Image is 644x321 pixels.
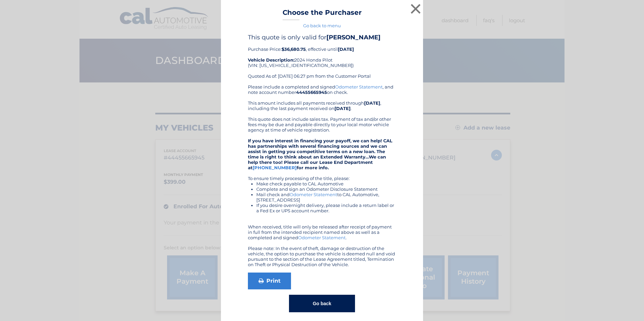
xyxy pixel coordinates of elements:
[282,46,306,52] b: $36,680.75
[409,2,422,15] button: ×
[248,34,396,41] h4: This quote is only valid for
[303,23,341,28] a: Go back to menu
[335,84,383,90] a: Odometer Statement
[283,8,362,20] h3: Choose the Purchaser
[364,100,380,106] b: [DATE]
[298,235,346,240] a: Odometer Statement
[248,273,291,289] a: Print
[326,34,381,41] b: [PERSON_NAME]
[334,106,351,111] b: [DATE]
[338,46,354,52] b: [DATE]
[248,84,396,267] div: Please include a completed and signed , and note account number on check. This amount includes al...
[256,192,396,203] li: Mail check and to CAL Automotive, [STREET_ADDRESS]
[253,165,297,170] a: [PHONE_NUMBER]
[296,90,327,95] b: 44455665945
[248,138,392,170] strong: If you have interest in financing your payoff, we can help! CAL has partnerships with several fin...
[290,192,337,197] a: Odometer Statement
[256,203,396,213] li: If you desire overnight delivery, please include a return label or a Fed Ex or UPS account number.
[256,186,396,192] li: Complete and sign an Odometer Disclosure Statement
[248,57,294,63] strong: Vehicle Description:
[248,34,396,84] div: Purchase Price: , effective until 2024 Honda Pilot (VIN: [US_VEHICLE_IDENTIFICATION_NUMBER]) Quot...
[289,295,355,312] button: Go back
[256,181,396,186] li: Make check payable to CAL Automotive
